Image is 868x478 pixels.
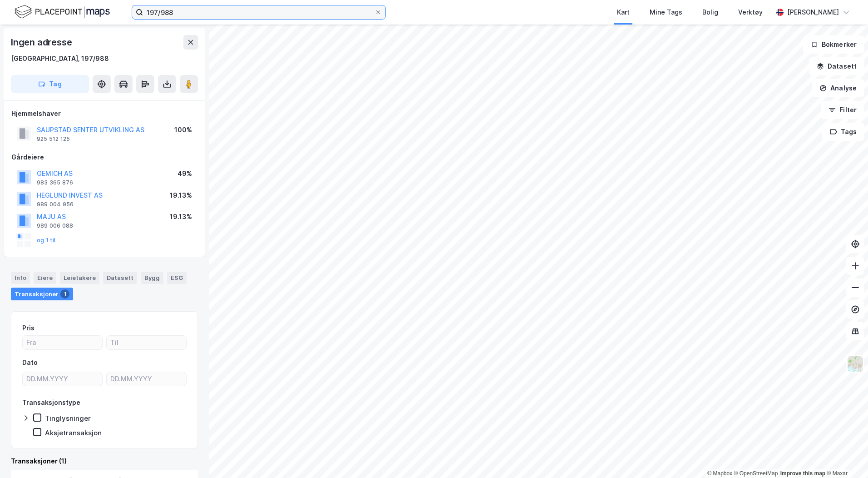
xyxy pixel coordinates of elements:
iframe: Chat Widget [823,434,868,478]
div: 983 365 876 [37,179,73,186]
div: Kontrollprogram for chat [823,434,868,478]
div: 19.13% [170,211,192,222]
div: Verktøy [738,7,763,18]
input: DD.MM.YYYY [23,372,102,386]
div: Ingen adresse [11,35,74,50]
img: logo.f888ab2527a4732fd821a326f86c7f29.svg [15,4,110,20]
div: Eiere [34,272,56,284]
div: Info [11,272,30,284]
div: [GEOGRAPHIC_DATA], 197/988 [11,53,109,64]
button: Analyse [812,79,864,97]
button: Filter [821,101,864,119]
div: Tinglysninger [45,414,91,423]
div: ESG [167,272,187,284]
div: Hjemmelshaver [11,108,197,119]
div: 989 004 956 [37,201,74,208]
div: Gårdeiere [11,152,197,163]
div: 49% [178,168,192,179]
input: Til [107,336,186,349]
div: Kart [617,7,630,18]
button: Tag [11,75,89,93]
div: Bolig [702,7,718,18]
input: Fra [23,336,102,349]
button: Tags [822,123,864,141]
div: Mine Tags [650,7,682,18]
div: Datasett [103,272,137,284]
div: [PERSON_NAME] [787,7,839,18]
div: 989 006 088 [37,222,73,229]
div: Transaksjoner [11,288,73,300]
div: Transaksjonstype [22,397,80,408]
a: Improve this map [780,470,825,477]
input: Søk på adresse, matrikkel, gårdeiere, leietakere eller personer [143,5,375,19]
div: Pris [22,323,35,334]
img: Z [847,355,864,373]
div: Leietakere [60,272,99,284]
div: Transaksjoner (1) [11,456,198,467]
input: DD.MM.YYYY [107,372,186,386]
div: 1 [60,289,69,299]
div: Aksjetransaksjon [45,428,102,437]
button: Datasett [809,57,864,75]
div: Dato [22,357,38,368]
a: OpenStreetMap [734,470,778,477]
div: 19.13% [170,190,192,201]
div: Bygg [141,272,163,284]
a: Mapbox [707,470,732,477]
button: Bokmerker [803,35,864,54]
div: 100% [174,124,192,135]
div: 925 512 125 [37,135,70,143]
